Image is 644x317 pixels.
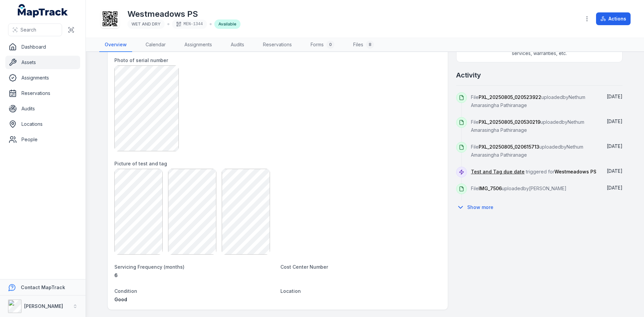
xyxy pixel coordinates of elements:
[607,185,623,191] time: 2/14/2025, 2:08:17 PM
[607,118,623,124] time: 8/5/2025, 12:07:28 PM
[114,161,167,166] span: Picture of test and tag
[471,94,585,108] span: File uploaded by Nethum Amarasingha Pathiranage
[607,143,623,149] time: 8/5/2025, 12:07:28 PM
[5,133,80,146] a: People
[114,57,168,63] span: Photo of serial number
[607,94,623,99] time: 8/5/2025, 12:07:28 PM
[179,38,217,52] a: Assignments
[607,143,623,149] span: [DATE]
[479,186,502,191] span: IMG_7506
[114,264,184,270] span: Servicing Frequency (months)
[305,38,340,52] a: Forms0
[114,288,137,294] span: Condition
[471,169,596,174] span: triggered for
[5,40,80,54] a: Dashboard
[8,23,62,36] button: Search
[5,87,80,100] a: Reservations
[348,38,379,52] a: Files8
[280,288,301,294] span: Location
[24,303,63,309] strong: [PERSON_NAME]
[20,27,36,33] span: Search
[471,186,567,191] span: File uploaded by [PERSON_NAME]
[140,38,171,52] a: Calendar
[607,185,623,191] span: [DATE]
[366,41,374,49] div: 8
[5,102,80,115] a: Audits
[479,144,539,150] span: PXL_20250805_020615713
[607,118,623,124] span: [DATE]
[607,94,623,99] span: [DATE]
[479,119,540,125] span: PXL_20250805_020530219
[114,297,127,302] span: Good
[471,168,525,175] a: Test and Tag due date
[456,200,498,214] button: Show more
[114,272,118,278] span: 6
[280,264,328,270] span: Cost Center Number
[596,12,631,25] button: Actions
[18,4,68,17] a: MapTrack
[471,144,583,158] span: File uploaded by Nethum Amarasingha Pathiranage
[258,38,297,52] a: Reservations
[127,9,240,19] h1: Westmeadows PS
[607,168,623,174] span: [DATE]
[471,119,584,133] span: File uploaded by Nethum Amarasingha Pathiranage
[172,19,207,29] div: MEN-1344
[5,71,80,85] a: Assignments
[479,94,541,100] span: PXL_20250805_020523922
[5,56,80,69] a: Assets
[214,19,240,29] div: Available
[326,41,334,49] div: 0
[21,284,65,290] strong: Contact MapTrack
[225,38,250,52] a: Audits
[456,70,481,80] h2: Activity
[99,38,132,52] a: Overview
[5,117,80,131] a: Locations
[131,21,161,27] span: WET AND DRY
[607,168,623,174] time: 3/6/2025, 11:30:00 AM
[554,169,596,174] span: Westmeadows PS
